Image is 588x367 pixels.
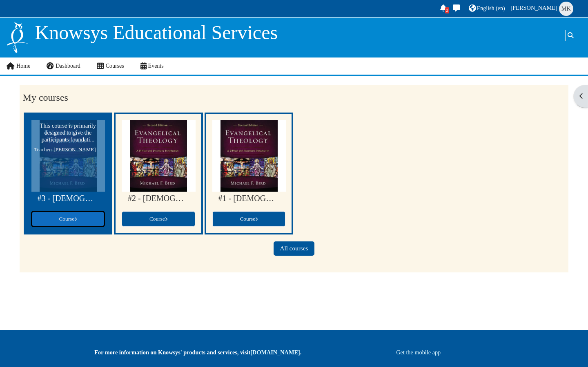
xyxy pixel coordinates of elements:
strong: For more information on Knowsys' products and services, visit . [94,349,301,356]
span: Courses [106,63,124,69]
a: #1 - [DEMOGRAPHIC_DATA] Theology [218,194,279,203]
a: Get the mobile app [396,349,441,356]
a: #2 - [DEMOGRAPHIC_DATA] Theology [128,194,189,203]
a: [DOMAIN_NAME] [250,349,300,356]
a: Courses [89,57,132,75]
a: Course [212,211,285,227]
img: Logo [6,21,29,54]
h2: My courses [23,92,566,104]
p: Knowsys Educational Services [35,21,278,44]
span: English ‎(en)‎ [477,5,505,11]
a: Course [31,211,105,227]
a: Teacher: [PERSON_NAME] [34,146,96,153]
a: All courses [274,241,314,256]
nav: Site links [6,57,171,75]
a: Toggle messaging drawer There are 0 unread conversations [451,2,463,15]
div: 2 [445,7,449,13]
span: Course [59,216,77,222]
a: Course [122,211,195,227]
a: Dashboard [38,57,88,75]
span: Milla Kuwakino [559,2,573,16]
i: Toggle messaging drawer [452,4,461,11]
span: Course [240,216,258,222]
a: English ‎(en)‎ [468,2,506,15]
span: [PERSON_NAME] [510,4,557,11]
div: Show notification window with 2 new notifications [438,2,449,15]
span: Course [149,216,167,222]
span: Home [16,63,30,69]
span: Events [148,63,164,69]
span: Dashboard [56,63,80,69]
a: #3 - [DEMOGRAPHIC_DATA] Theology [38,194,98,203]
a: User menu [509,1,576,16]
span: This course is primarily designed to give the participants foundational knowledge in the key subj... [40,122,96,143]
a: Events [132,57,172,75]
